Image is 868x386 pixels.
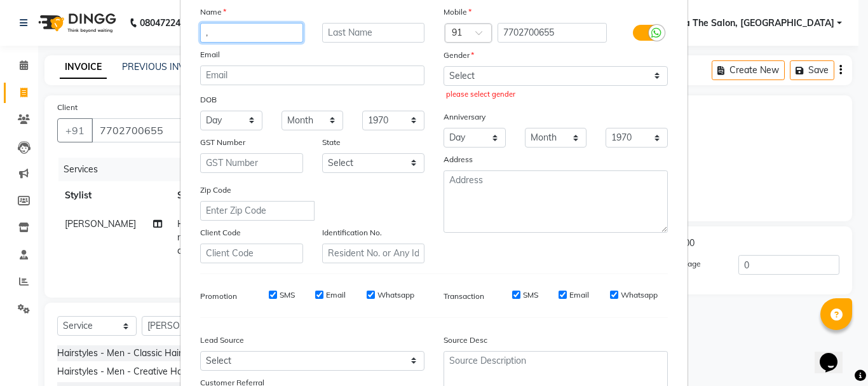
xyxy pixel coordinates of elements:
[322,244,425,263] input: Resident No. or Any Id
[322,23,425,43] input: Last Name
[200,94,217,106] label: DOB
[326,289,346,301] label: Email
[444,6,471,18] label: Mobile
[377,289,414,301] label: Whatsapp
[444,334,487,346] label: Source Desc
[444,111,485,123] label: Anniversary
[444,291,484,302] label: Transaction
[200,65,424,85] input: Email
[280,289,295,301] label: SMS
[322,137,341,148] label: State
[200,23,303,43] input: First Name
[200,201,315,221] input: Enter Zip Code
[200,6,226,18] label: Name
[200,49,220,60] label: Email
[200,153,303,173] input: GST Number
[446,89,665,100] div: please select gender
[200,334,244,346] label: Lead Source
[200,184,231,196] label: Zip Code
[523,289,538,301] label: SMS
[569,289,589,301] label: Email
[444,50,474,61] label: Gender
[200,227,241,238] label: Client Code
[322,227,382,238] label: Identification No.
[200,137,245,148] label: GST Number
[444,154,473,165] label: Address
[200,291,237,302] label: Promotion
[200,244,303,263] input: Client Code
[621,289,658,301] label: Whatsapp
[498,23,607,43] input: Mobile
[815,335,855,373] iframe: chat widget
